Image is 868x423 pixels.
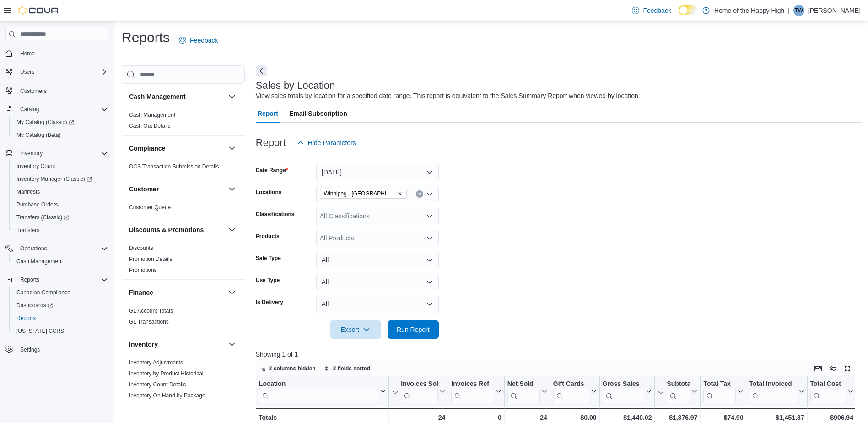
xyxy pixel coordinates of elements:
span: Purchase Orders [13,199,108,210]
button: Discounts & Promotions [129,225,225,234]
div: Invoices Sold [401,380,438,389]
span: Inventory [20,150,43,157]
span: Home [20,50,35,57]
div: $1,451.87 [749,412,804,423]
button: Gross Sales [602,380,652,403]
h3: Report [256,137,286,148]
h1: Reports [122,28,170,47]
span: Winnipeg - [GEOGRAPHIC_DATA] - Garden Variety [324,189,395,198]
span: Customers [16,85,108,96]
span: 2 columns hidden [269,365,316,372]
a: Customer Queue [129,204,171,211]
button: Finance [129,288,225,297]
button: Customers [2,84,112,97]
button: Cash Management [129,92,225,101]
button: Cash Management [226,91,237,102]
div: 0 [451,412,501,423]
button: [DATE] [316,163,439,181]
a: Transfers [13,225,43,236]
a: Inventory Manager (Classic) [9,173,112,185]
div: Gift Card Sales [553,380,589,403]
button: Reports [16,274,43,285]
span: Inventory [16,148,108,159]
span: Inventory Count [16,163,55,170]
button: Net Sold [507,380,547,403]
span: Reports [16,315,36,322]
span: My Catalog (Beta) [16,131,61,139]
a: Promotions [129,267,157,273]
a: My Catalog (Beta) [13,130,65,141]
span: Promotions [129,266,157,274]
div: $1,376.97 [658,412,697,423]
h3: Inventory [129,340,158,349]
button: Reports [2,273,112,286]
div: Finance [122,305,245,331]
a: Dashboards [9,299,112,312]
a: Inventory Count [13,161,59,172]
span: Reports [16,274,108,285]
label: Classifications [256,211,295,218]
a: Cash Management [13,256,66,267]
button: My Catalog (Beta) [9,129,112,141]
div: Net Sold [507,380,540,403]
span: Discounts [129,244,153,252]
button: Next [256,65,267,76]
div: Total Cost [810,380,846,389]
span: Customers [20,87,47,95]
span: Catalog [20,106,39,113]
div: $906.94 [810,412,853,423]
div: Invoices Sold [401,380,438,403]
label: Date Range [256,167,288,174]
button: Reports [9,312,112,325]
a: OCS Transaction Submission Details [129,163,219,170]
a: Inventory Count Details [129,381,186,388]
div: Total Cost [810,380,846,403]
button: Open list of options [426,190,433,198]
button: Manifests [9,185,112,198]
a: Canadian Compliance [13,287,74,298]
button: Inventory [129,340,225,349]
button: Total Cost [810,380,853,403]
div: $0.00 [553,412,597,423]
span: Cash Management [16,258,63,265]
h3: Finance [129,288,153,297]
button: Compliance [129,144,225,153]
p: Showing 1 of 1 [256,350,862,359]
span: Reports [20,276,39,283]
span: Canadian Compliance [16,289,70,296]
label: Products [256,233,280,240]
span: Inventory Manager (Classic) [13,174,108,184]
a: GL Transactions [129,319,169,325]
span: Export [335,320,376,339]
button: Invoices Ref [451,380,501,403]
span: GL Transactions [129,318,169,325]
span: Settings [16,344,108,355]
button: Users [16,66,38,77]
a: Inventory by Product Historical [129,370,204,377]
div: Subtotal [667,380,690,403]
div: View sales totals by location for a specified date range. This report is equivalent to the Sales ... [256,91,640,101]
span: Hide Parameters [308,138,356,147]
a: Inventory Manager (Classic) [13,174,96,184]
h3: Cash Management [129,92,186,101]
input: Dark Mode [679,5,698,15]
div: Total Tax [703,380,736,403]
p: [PERSON_NAME] [808,5,861,16]
button: Users [2,65,112,78]
button: Canadian Compliance [9,286,112,299]
span: Inventory Manager (Classic) [16,175,92,183]
span: Dashboards [13,300,108,311]
button: Operations [16,243,51,254]
div: $74.90 [703,412,743,423]
button: Inventory [16,148,46,159]
a: Home [16,48,38,59]
button: Settings [2,343,112,356]
button: Discounts & Promotions [226,224,237,235]
span: Run Report [397,325,430,334]
button: Remove Winnipeg - Polo Park - Garden Variety from selection in this group [397,191,403,196]
button: Operations [2,242,112,255]
span: My Catalog (Classic) [16,119,74,126]
span: Manifests [16,188,40,195]
span: Purchase Orders [16,201,58,208]
button: Display options [827,363,838,374]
